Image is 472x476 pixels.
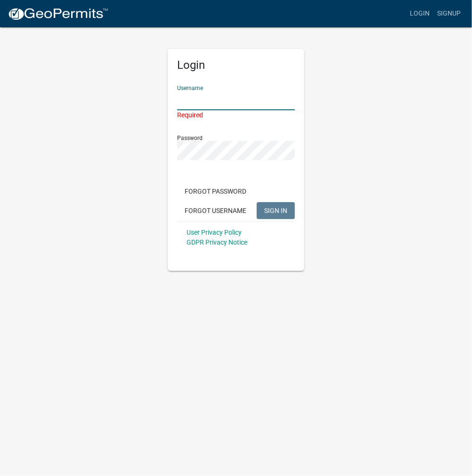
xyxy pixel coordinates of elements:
[406,5,433,23] a: Login
[177,110,295,120] div: Required
[264,206,287,214] span: SIGN IN
[187,229,242,236] a: User Privacy Policy
[177,202,254,219] button: Forgot Username
[177,183,254,200] button: Forgot Password
[257,202,295,219] button: SIGN IN
[187,238,247,246] a: GDPR Privacy Notice
[433,5,464,23] a: Signup
[177,58,295,72] h5: Login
